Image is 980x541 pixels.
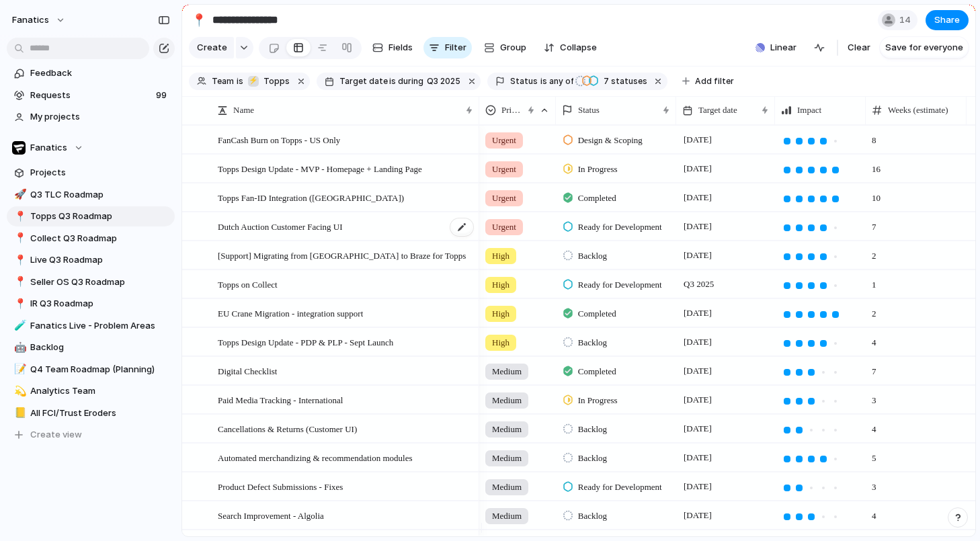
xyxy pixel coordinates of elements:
span: Target date [339,75,388,87]
span: Target date [698,103,737,117]
span: Urgent [492,192,516,205]
button: Fanatics [7,138,175,158]
span: 4 [866,329,966,349]
span: Fanatics Live - Problem Areas [30,319,170,333]
div: 📒 [14,405,24,421]
button: Share [926,10,969,30]
span: Urgent [492,220,516,234]
span: Q4 Team Roadmap (Planning) [30,363,170,376]
div: 🚀Q3 TLC Roadmap [7,185,175,205]
a: 🤖Backlog [7,337,175,358]
span: In Progress [578,394,618,407]
span: Q3 TLC Roadmap [30,188,170,202]
span: Group [500,41,526,54]
span: Backlog [578,509,607,523]
button: 📍 [12,210,26,223]
span: Medium [492,452,522,465]
button: Collapse [538,37,602,58]
button: 📍 [12,297,26,310]
button: 💫 [12,384,26,398]
div: 📍Collect Q3 Roadmap [7,228,175,249]
div: 📍Seller OS Q3 Roadmap [7,272,175,292]
span: Q3 2025 [680,276,717,292]
div: 📒All FCI/Trust Eroders [7,403,175,423]
span: [DATE] [680,190,715,206]
button: isany of [538,74,576,89]
span: Team [212,75,234,87]
button: fanatics [6,9,73,31]
button: 📍 [188,9,210,31]
span: Backlog [578,336,607,349]
span: Ready for Development [578,481,662,494]
span: Completed [578,307,616,321]
button: 📍 [12,253,26,267]
span: Dutch Auction Customer Facing UI [218,218,343,234]
div: 📍 [14,274,24,290]
span: Medium [492,423,522,436]
span: Backlog [578,249,607,263]
span: is [540,75,547,87]
span: 3 [866,386,966,407]
button: Group [477,37,533,58]
span: Feedback [30,67,170,80]
span: 10 [866,184,966,205]
span: Add filter [695,75,734,87]
span: during [396,75,423,87]
span: 4 [866,502,966,523]
a: 📍Topps Q3 Roadmap [7,206,175,226]
span: Save for everyone [885,41,963,54]
span: Requests [30,89,152,102]
span: All FCI/Trust Eroders [30,407,170,420]
span: Topps Fan-ID Integration ([GEOGRAPHIC_DATA]) [218,190,404,205]
div: 📍 [14,253,24,268]
span: Create view [30,428,82,442]
a: 💫Analytics Team [7,381,175,401]
span: fanatics [12,13,49,27]
span: 14 [899,13,915,27]
button: Filter [423,37,472,58]
span: statuses [600,75,647,87]
div: 🧪 [14,318,24,333]
span: Digital Checklist [218,363,277,378]
span: Seller OS Q3 Roadmap [30,276,170,289]
span: Fields [389,41,413,54]
span: Backlog [578,423,607,436]
span: EU Crane Migration - integration support [218,305,363,321]
span: [DATE] [680,305,715,321]
span: [DATE] [680,132,715,148]
span: [DATE] [680,507,715,524]
span: 1 [866,271,966,292]
button: Create [189,37,234,58]
div: 📝 [14,362,24,377]
span: [DATE] [680,247,715,263]
span: Status [578,103,600,117]
div: 🚀 [14,187,24,202]
span: [DATE] [680,218,715,235]
div: 📝Q4 Team Roadmap (Planning) [7,360,175,380]
button: 📍 [12,232,26,245]
span: Clear [848,41,870,54]
button: 📒 [12,407,26,420]
span: High [492,307,509,321]
span: any of [547,75,573,87]
div: 💫 [14,384,24,399]
span: [DATE] [680,161,715,177]
span: Topps Q3 Roadmap [30,210,170,223]
span: Create [197,41,227,54]
button: Clear [842,37,876,58]
span: Share [934,13,960,27]
span: IR Q3 Roadmap [30,297,170,310]
button: Create view [7,425,175,445]
span: Weeks (estimate) [888,103,948,117]
span: In Progress [578,163,618,176]
span: 16 [866,155,966,176]
span: Search Improvement - Algolia [218,507,324,523]
span: 5 [866,444,966,465]
span: Topps Design Update - PDP & PLP - Sept Launch [218,334,393,349]
span: 2 [866,242,966,263]
span: My projects [30,110,170,124]
span: Collapse [560,41,597,54]
span: 2 [866,300,966,321]
span: Urgent [492,134,516,147]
